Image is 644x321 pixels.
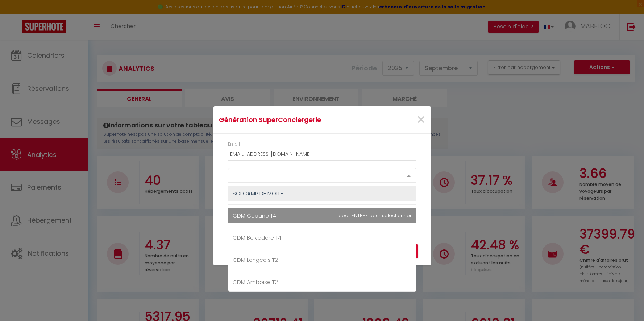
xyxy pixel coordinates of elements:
[233,190,283,197] span: SCI CAMP DE MOLLE
[233,278,278,286] span: CDM Amboise T2
[416,112,425,128] button: Close
[6,3,28,25] button: Ouvrir le widget de chat LiveChat
[233,234,281,241] span: CDM Belvédère T4
[416,109,425,131] span: ×
[219,115,353,125] h4: Génération SuperConciergerie
[228,141,240,148] label: Email
[233,212,276,219] span: CDM Cabane T4
[233,256,278,264] span: CDM Langeais T2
